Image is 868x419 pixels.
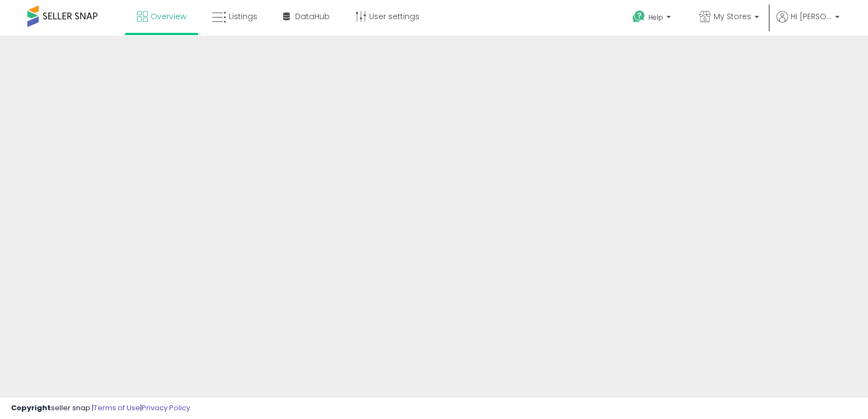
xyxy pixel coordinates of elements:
span: Hi [PERSON_NAME] [791,11,832,22]
span: Listings [229,11,257,22]
a: Help [624,2,682,36]
span: DataHub [295,11,330,22]
span: Help [648,13,663,22]
span: Overview [151,11,186,22]
strong: Copyright [11,403,51,413]
i: Get Help [632,10,646,24]
a: Privacy Policy [142,403,190,413]
a: Terms of Use [94,403,140,413]
a: Hi [PERSON_NAME] [777,11,840,36]
span: My Stores [714,11,751,22]
div: seller snap | | [11,403,190,414]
